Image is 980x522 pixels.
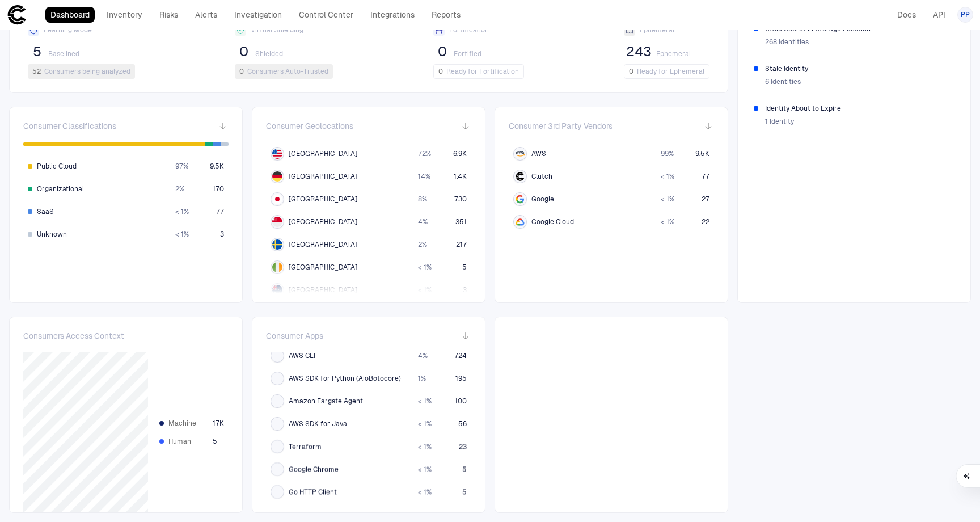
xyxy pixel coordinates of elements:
span: Consumer Geolocations [266,121,353,131]
span: 5 [213,437,217,446]
span: Baselined [48,49,79,58]
span: 22 [702,217,709,226]
span: < 1 % [418,285,432,294]
span: < 1 % [418,442,432,451]
span: < 1 % [661,217,674,226]
span: 0 [629,67,633,76]
span: 77 [702,172,709,181]
span: 724 [454,351,467,360]
span: Virtual Shielding [251,26,303,35]
a: Investigation [229,7,287,23]
span: Human [168,437,208,446]
div: AWS [516,149,525,158]
span: Consumer Apps [266,331,323,341]
a: Inventory [102,7,147,23]
span: PP [961,10,970,19]
span: 100 [455,397,467,406]
button: 0Ready for Ephemeral [624,64,709,79]
span: 72 % [418,149,431,158]
span: 0 [438,43,447,60]
span: Fortified [454,49,481,58]
a: Reports [426,7,466,23]
span: < 1 % [418,465,432,474]
span: [GEOGRAPHIC_DATA] [289,172,357,181]
span: Consumers Access Context [23,331,124,341]
span: [GEOGRAPHIC_DATA] [289,285,357,294]
span: 5 [462,263,467,272]
span: Go HTTP Client [289,487,337,496]
span: 1.4K [454,172,467,181]
img: US [272,149,282,159]
span: 2 % [418,240,427,249]
span: 268 Identities [765,37,809,47]
span: < 1 % [661,195,674,204]
span: Public Cloud [37,162,77,171]
div: Clutch [516,172,525,181]
span: SaaS [37,207,54,216]
button: 5 [28,43,46,61]
a: Integrations [365,7,420,23]
img: DE [272,171,282,182]
span: [GEOGRAPHIC_DATA] [289,149,357,158]
span: Shielded [255,49,283,58]
span: < 1 % [418,263,432,272]
span: Google Chrome [289,465,339,474]
img: SG [272,217,282,227]
span: 217 [456,240,467,249]
span: 27 [702,195,709,204]
span: Google Cloud [531,217,574,226]
span: AWS CLI [289,351,315,360]
span: 243 [626,43,652,60]
span: 5 [462,487,467,496]
span: Ready for Fortification [446,67,519,76]
span: 5 [33,43,41,60]
span: 9.5K [210,162,224,171]
span: [GEOGRAPHIC_DATA] [289,217,357,226]
span: Ephemeral [656,49,691,58]
button: 0 [433,43,451,61]
span: Unknown [37,230,67,239]
span: Machine [168,419,208,428]
span: 5 [462,465,467,474]
span: 4 % [418,351,428,360]
img: AU [272,285,282,295]
span: [GEOGRAPHIC_DATA] [289,240,357,249]
span: Consumer Classifications [23,121,116,131]
span: 6 Identities [765,77,801,86]
div: Google Cloud [516,217,525,226]
span: 14 % [418,172,430,181]
a: Docs [892,7,921,23]
span: 3 [220,230,224,239]
span: < 1 % [175,207,189,216]
span: < 1 % [661,172,674,181]
span: 8 % [418,195,427,204]
span: 195 [455,374,467,383]
span: 2 % [175,184,184,193]
span: 77 [216,207,224,216]
span: AWS SDK for Java [289,419,347,428]
a: Dashboard [45,7,95,23]
span: 97 % [175,162,188,171]
span: 6.9K [453,149,467,158]
span: 99 % [661,149,674,158]
span: Terraform [289,442,322,451]
span: 23 [459,442,467,451]
span: Amazon Fargate Agent [289,397,363,406]
span: [GEOGRAPHIC_DATA] [289,195,357,204]
div: Google [516,195,525,204]
span: 3 [463,285,467,294]
span: 0 [239,43,248,60]
button: 0Ready for Fortification [433,64,524,79]
img: JP [272,194,282,204]
a: Alerts [190,7,222,23]
span: 170 [213,184,224,193]
button: PP [957,7,973,23]
span: AWS [531,149,546,158]
span: Consumer 3rd Party Vendors [509,121,612,131]
img: SE [272,239,282,250]
span: 4 % [418,217,428,226]
span: 17K [213,419,224,428]
span: 1 Identity [765,117,794,126]
span: AWS SDK for Python (AioBotocore) [289,374,401,383]
span: [GEOGRAPHIC_DATA] [289,263,357,272]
